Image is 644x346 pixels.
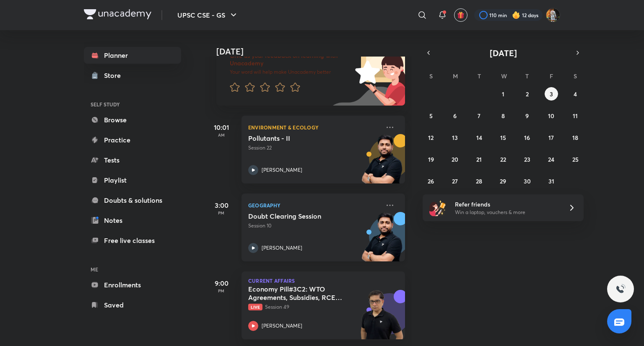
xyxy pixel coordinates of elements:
abbr: October 30, 2025 [524,177,531,185]
p: Your word will help make Unacademy better [230,69,352,75]
abbr: October 14, 2025 [476,134,482,142]
a: Planner [84,47,181,64]
button: October 31, 2025 [545,174,558,188]
h5: 3:00 [205,200,238,210]
button: October 12, 2025 [424,131,438,144]
button: October 19, 2025 [424,152,438,166]
button: October 7, 2025 [473,109,486,122]
p: Session 10 [248,222,380,230]
img: Prakhar Singh [546,8,560,22]
button: October 30, 2025 [520,174,534,188]
abbr: October 5, 2025 [429,112,433,120]
button: October 28, 2025 [473,174,486,188]
button: October 4, 2025 [569,87,582,101]
div: Store [104,70,126,80]
h5: Pollutants - II [248,134,353,142]
h5: Economy Pill#3C2: WTO Agreements, Subsidies, RCEP, FTA, G20, G7 & other intl groupings [248,285,353,302]
p: PM [205,288,238,293]
button: October 5, 2025 [424,109,438,122]
abbr: October 23, 2025 [524,155,530,163]
h6: ME [84,262,181,276]
abbr: Sunday [429,72,433,80]
img: Company Logo [84,9,151,19]
button: October 25, 2025 [569,152,582,166]
button: October 18, 2025 [569,131,582,144]
h5: 9:00 [205,278,238,288]
a: Browse [84,111,181,128]
h5: Doubt Clearing Session [248,212,353,220]
abbr: October 26, 2025 [428,177,434,185]
img: streak [512,11,520,19]
abbr: October 20, 2025 [452,155,458,163]
abbr: Wednesday [501,72,507,80]
img: avatar [457,11,465,19]
abbr: October 15, 2025 [500,134,506,142]
abbr: October 28, 2025 [476,177,482,185]
button: October 14, 2025 [473,131,486,144]
a: Enrollments [84,276,181,293]
p: Session 49 [248,303,380,311]
button: October 22, 2025 [496,152,510,166]
p: [PERSON_NAME] [262,322,302,330]
abbr: October 19, 2025 [428,155,434,163]
abbr: October 25, 2025 [572,155,579,163]
button: October 20, 2025 [448,152,462,166]
button: October 17, 2025 [545,131,558,144]
button: October 10, 2025 [545,109,558,122]
a: Playlist [84,172,181,188]
a: Doubts & solutions [84,192,181,209]
p: PM [205,210,238,215]
a: Saved [84,297,181,313]
abbr: October 24, 2025 [548,155,554,163]
p: Current Affairs [248,278,398,283]
a: Notes [84,212,181,229]
abbr: Tuesday [478,72,481,80]
abbr: October 27, 2025 [452,177,458,185]
abbr: October 9, 2025 [525,112,529,120]
p: AM [205,132,238,137]
img: unacademy [359,134,405,192]
button: October 23, 2025 [520,152,534,166]
abbr: October 8, 2025 [501,112,505,120]
abbr: October 13, 2025 [452,134,458,142]
abbr: October 1, 2025 [502,90,504,98]
a: Free live classes [84,232,181,249]
p: [PERSON_NAME] [262,244,302,252]
p: Geography [248,200,380,210]
button: [DATE] [434,47,572,59]
h5: 10:01 [205,122,238,132]
button: October 6, 2025 [448,109,462,122]
button: October 8, 2025 [496,109,510,122]
abbr: October 7, 2025 [478,112,480,120]
a: Tests [84,152,181,168]
abbr: October 12, 2025 [428,134,434,142]
h6: Give us your feedback on learning with Unacademy [230,52,352,67]
abbr: October 18, 2025 [572,134,578,142]
abbr: October 6, 2025 [453,112,457,120]
abbr: October 11, 2025 [573,112,578,120]
button: October 13, 2025 [448,131,462,144]
h6: SELF STUDY [84,97,181,111]
abbr: Thursday [525,72,529,80]
h6: Refer friends [455,200,558,209]
abbr: Monday [453,72,458,80]
button: October 11, 2025 [569,109,582,122]
abbr: Saturday [574,72,577,80]
button: October 29, 2025 [496,174,510,188]
button: UPSC CSE - GS [172,7,244,23]
abbr: October 17, 2025 [548,134,554,142]
span: [DATE] [490,47,517,59]
button: October 16, 2025 [520,131,534,144]
abbr: October 22, 2025 [500,155,506,163]
p: Win a laptop, vouchers & more [455,209,558,216]
button: October 26, 2025 [424,174,438,188]
abbr: October 10, 2025 [548,112,554,120]
abbr: October 31, 2025 [548,177,554,185]
button: October 21, 2025 [473,152,486,166]
p: Environment & Ecology [248,122,380,132]
button: October 15, 2025 [496,131,510,144]
a: Practice [84,132,181,148]
abbr: October 4, 2025 [574,90,577,98]
p: Session 22 [248,144,380,152]
button: October 24, 2025 [545,152,558,166]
